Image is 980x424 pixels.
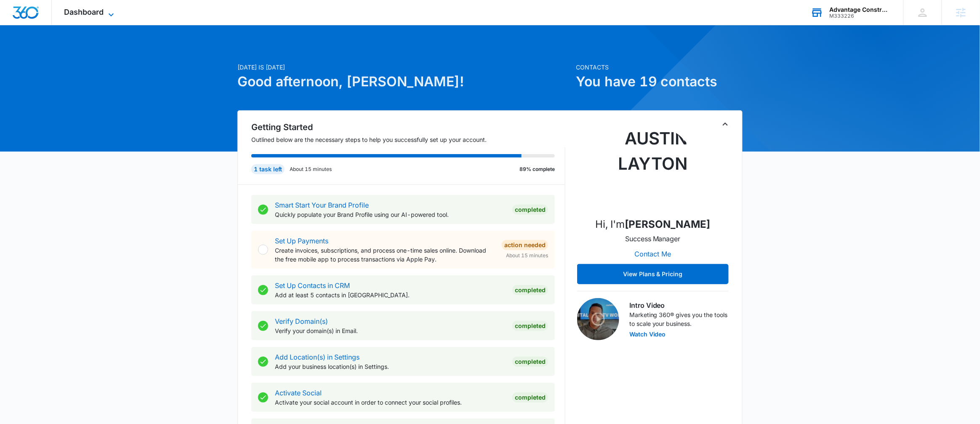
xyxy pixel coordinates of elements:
[251,164,285,174] div: 1 task left
[275,210,506,219] p: Quickly populate your Brand Profile using our AI-powered tool.
[251,135,565,144] p: Outlined below are the necessary steps to help you successfully set up your account.
[629,310,729,328] p: Marketing 360® gives you the tools to scale your business.
[512,392,548,403] div: Completed
[577,264,729,284] button: View Plans & Pricing
[576,72,743,92] h1: You have 19 contacts
[275,317,328,325] a: Verify Domain(s)
[13,13,20,20] img: logo_orange.svg
[275,246,495,264] p: Create invoices, subscriptions, and process one-time sales online. Download the free mobile app t...
[251,121,565,133] h2: Getting Started
[84,49,91,56] img: tab_keywords_by_traffic_grey.svg
[512,285,548,295] div: Completed
[512,205,548,215] div: Completed
[275,353,360,361] a: Add Location(s) in Settings
[625,218,711,230] strong: [PERSON_NAME]
[275,398,506,407] p: Activate your social account in order to connect your social profiles.
[625,234,681,244] p: Success Manager
[596,217,711,232] p: Hi, I'm
[519,165,555,173] p: 89% complete
[275,326,506,335] p: Verify your domain(s) in Email.
[629,300,729,310] h3: Intro Video
[275,389,322,397] a: Activate Social
[13,22,20,29] img: website_grey.svg
[275,201,369,209] a: Smart Start Your Brand Profile
[23,49,29,56] img: tab_domain_overview_orange.svg
[577,298,619,340] img: Intro Video
[502,240,548,250] div: Action Needed
[629,331,666,337] button: Watch Video
[506,252,548,259] span: About 15 minutes
[22,22,93,29] div: Domain: [DOMAIN_NAME]
[64,8,104,16] span: Dashboard
[237,63,571,72] p: [DATE] is [DATE]
[512,321,548,331] div: Completed
[275,281,350,290] a: Set Up Contacts in CRM
[290,165,332,173] p: About 15 minutes
[93,50,142,55] div: Keywords by Traffic
[24,13,41,20] div: v 4.0.25
[830,6,891,13] div: account name
[275,291,506,299] p: Add at least 5 contacts in [GEOGRAPHIC_DATA].
[720,119,730,129] button: Toggle Collapse
[275,237,328,245] a: Set Up Payments
[611,126,695,210] img: Austin Layton
[830,13,891,19] div: account id
[275,362,506,371] p: Add your business location(s) in Settings.
[512,357,548,367] div: Completed
[237,72,571,92] h1: Good afternoon, [PERSON_NAME]!
[576,63,743,72] p: Contacts
[626,244,680,264] button: Contact Me
[32,50,75,55] div: Domain Overview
